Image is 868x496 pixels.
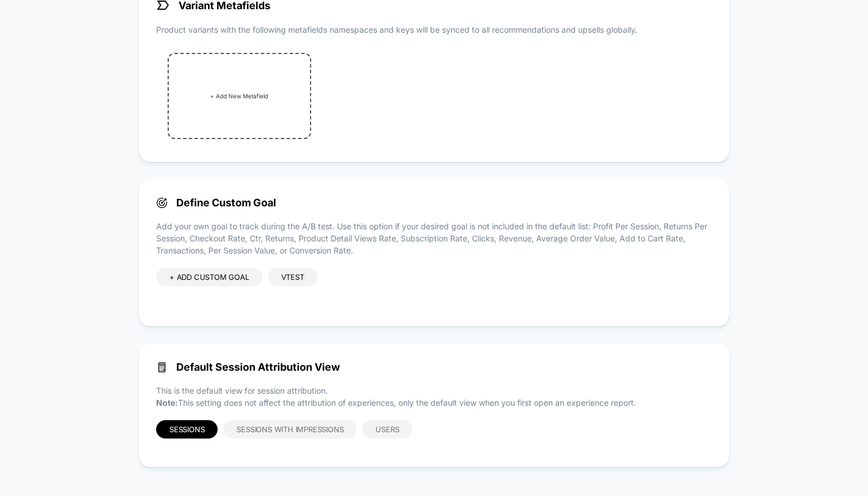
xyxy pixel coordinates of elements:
p: Add your own goal to track during the A/B test. Use this option if your desired goal is not inclu... [156,220,712,256]
span: Sessions [169,425,204,434]
strong: Note: [156,398,178,407]
div: vtest [268,268,317,286]
span: Users [375,425,399,434]
span: Default Session Attribution View [156,361,712,373]
p: Product variants with the following metafields namespaces and keys will be synced to all recommen... [156,24,712,36]
p: This is the default view for session attribution. This setting does not affect the attribution of... [156,385,712,409]
span: Define Custom Goal [156,197,712,209]
span: Sessions with Impressions [237,425,343,434]
div: + ADD CUSTOM GOAL [156,268,262,286]
div: + Add New Metafield [168,53,311,139]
